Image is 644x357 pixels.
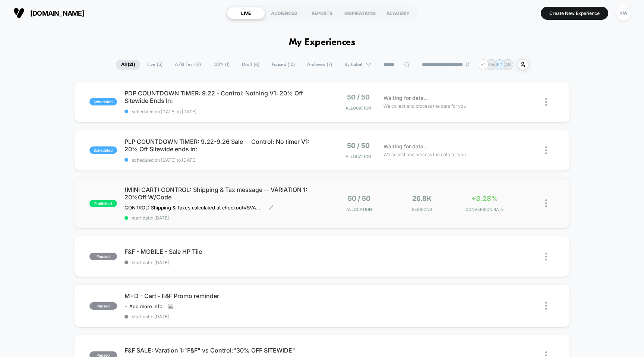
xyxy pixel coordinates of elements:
span: Paused ( 10 ) [266,60,300,70]
img: Visually logo [13,7,25,19]
span: We collect and process the data for you [383,151,466,158]
span: Live ( 5 ) [142,60,168,70]
span: paused [89,302,117,310]
span: 26.8k [412,195,432,202]
img: close [545,302,547,310]
span: start date: [DATE] [124,260,322,265]
div: LIVE [227,7,265,19]
div: ACADEMY [379,7,417,19]
span: A/B Test ( 4 ) [169,60,206,70]
div: REPORTS [303,7,341,19]
span: M+D - Cart - F&F Promo reminder [124,292,322,300]
span: (MINI CART) CONTROL: Shipping & Tax message -- VARIATION 1: 20%Off W/Code [124,186,322,201]
img: close [545,199,547,207]
div: + 1 [478,59,489,70]
span: scheduled on [DATE] to [DATE] [124,157,322,163]
span: 50 / 50 [347,93,370,101]
span: F&F SALE: Varation 1:"F&F" vs Control:"30% OFF SITEWIDE" [124,347,322,354]
span: PDP COUNTDOWN TIMER: 9.22 - Control: Nothing V1: 20% Off Sitewide Ends In: [124,89,322,104]
div: INSPIRATIONS [341,7,379,19]
img: end [465,62,470,67]
span: Waiting for data... [383,142,428,151]
span: Allocation [345,105,371,111]
span: 50 / 50 [347,142,370,149]
p: FD [497,62,503,67]
span: Archived ( 7 ) [302,60,338,70]
p: AB [505,62,511,67]
span: scheduled [89,98,117,105]
span: All ( 21 ) [116,60,141,70]
span: [DOMAIN_NAME] [30,9,84,17]
span: Waiting for data... [383,94,428,102]
span: F&F - MOBILE - Sale HP Tile [124,248,322,255]
div: KW [616,6,631,20]
img: close [545,253,547,260]
span: CONTROL: Shipping & Taxes calculated at checkoutVSVARIATION 1: 20% Off Sitewide | Use Code: 20FAL... [124,205,263,211]
span: scheduled on [DATE] to [DATE] [124,109,322,114]
span: Allocation [345,154,371,159]
span: By Label [344,62,362,67]
span: 100% ( 1 ) [208,60,235,70]
p: KW [488,62,495,67]
h1: My Experiences [289,37,356,48]
span: published [89,200,117,207]
div: AUDIENCES [265,7,303,19]
span: Sessions [392,207,451,212]
img: close [545,146,547,154]
button: KW [614,6,633,21]
span: start date: [DATE] [124,215,322,221]
span: Draft ( 6 ) [236,60,265,70]
span: + Add more info [124,303,162,309]
span: We collect and process the data for you [383,102,466,110]
span: 50 / 50 [348,195,370,202]
span: scheduled [89,146,117,154]
button: Create New Experience [541,7,608,20]
span: CONVERSION RATE [455,207,514,212]
span: PLP COUNTDOWN TIMER: 9.22-9.26 Sale -- Control: No timer V1: 20% Off Sitewide ends in: [124,138,322,153]
span: Allocation [346,207,372,212]
span: start date: [DATE] [124,314,322,319]
button: [DOMAIN_NAME] [11,7,86,19]
span: paused [89,253,117,260]
span: +3.28% [471,195,498,202]
img: close [545,98,547,106]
